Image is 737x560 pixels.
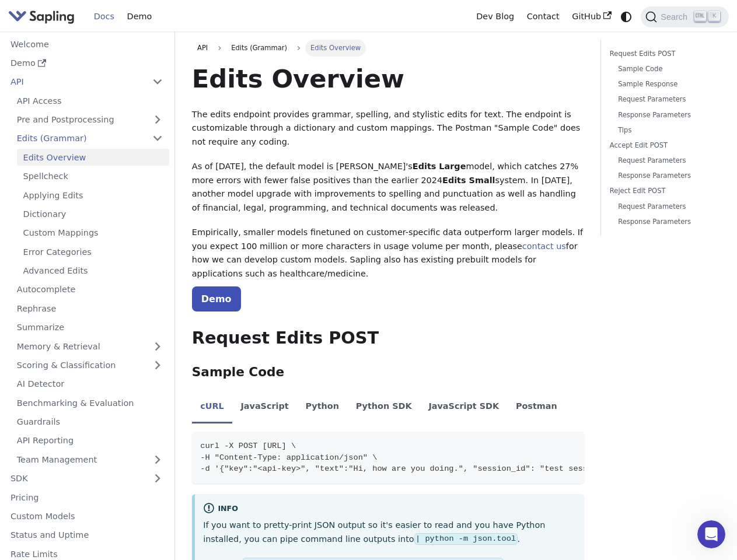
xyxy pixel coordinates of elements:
a: Error Categories [17,243,169,260]
a: API [192,40,214,56]
strong: Edits Small [442,176,495,185]
a: Edits (Grammar) [11,130,169,147]
span: -d '{"key":"<api-key>", "text":"Hi, how are you doing.", "session_id": "test session"}' [200,464,616,473]
span: Search [657,12,694,22]
kbd: K [708,11,720,22]
strong: Edits Large [413,162,466,171]
a: Rephrase [11,300,169,317]
a: Edits Overview [17,149,169,166]
a: API [4,73,146,90]
span: Edits Overview [305,40,366,56]
iframe: Intercom live chat [697,520,725,548]
a: Demo [192,286,241,311]
a: SDK [4,470,146,487]
p: The edits endpoint provides grammar, spelling, and stylistic edits for text. The endpoint is cust... [192,108,584,149]
a: Sample Code [618,64,712,75]
button: Search (Ctrl+K) [641,6,728,27]
a: Sapling.ai [8,8,79,25]
button: Collapse sidebar category 'API' [146,73,169,90]
a: Pre and Postprocessing [11,111,169,128]
a: Response Parameters [618,170,712,181]
a: Scoring & Classification [11,357,169,374]
a: Response Parameters [618,216,712,228]
a: Custom Models [4,508,169,525]
span: curl -X POST [URL] \ [200,442,296,450]
a: Contact [521,8,566,26]
a: Dictionary [17,206,169,223]
h2: Request Edits POST [192,328,584,349]
button: Expand sidebar category 'SDK' [146,470,169,487]
li: Postman [508,391,566,423]
a: Docs [88,8,121,26]
a: Welcome [4,36,169,52]
a: Autocomplete [11,281,169,298]
a: Pricing [4,489,169,506]
a: Accept Edit POST [610,140,716,151]
div: info [203,502,575,516]
a: Reject Edit POST [610,185,716,197]
a: AI Detector [11,376,169,393]
img: Sapling.ai [8,8,75,25]
a: API Reporting [11,432,169,449]
a: Request Parameters [618,94,712,105]
span: API [197,44,208,52]
a: contact us [522,242,566,251]
code: | python -m json.tool [414,533,518,545]
a: Custom Mappings [17,225,169,242]
nav: Breadcrumbs [192,40,584,56]
a: Request Edits POST [610,48,716,60]
li: Python [297,391,347,423]
a: Response Parameters [618,110,712,121]
a: GitHub [565,8,617,26]
button: Switch between dark and light mode (currently system mode) [618,8,635,25]
a: Spellcheck [17,168,169,185]
a: Memory & Retrieval [11,338,169,355]
p: If you want to pretty-print JSON output so it's easier to read and you have Python installed, you... [203,519,575,547]
a: Tips [618,125,712,136]
h3: Sample Code [192,365,584,380]
a: Demo [4,55,169,72]
li: JavaScript SDK [420,391,508,423]
span: -H "Content-Type: application/json" \ [200,453,377,462]
a: Summarize [11,319,169,336]
span: Edits (Grammar) [226,40,292,56]
a: Guardrails [11,414,169,430]
p: As of [DATE], the default model is [PERSON_NAME]'s model, which catches 27% more errors with fewe... [192,160,584,215]
li: cURL [192,391,232,423]
a: Advanced Edits [17,262,169,279]
a: API Access [11,92,169,109]
a: Dev Blog [470,8,520,26]
a: Status and Uptime [4,527,169,544]
li: Python SDK [347,391,420,423]
h1: Edits Overview [192,63,584,94]
a: Request Parameters [618,201,712,212]
li: JavaScript [232,391,297,423]
a: Benchmarking & Evaluation [11,394,169,411]
a: Sample Response [618,79,712,90]
a: Applying Edits [17,187,169,204]
p: Empirically, smaller models finetuned on customer-specific data outperform larger models. If you ... [192,226,584,281]
a: Team Management [11,451,169,468]
a: Request Parameters [618,155,712,166]
a: Demo [121,8,158,26]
